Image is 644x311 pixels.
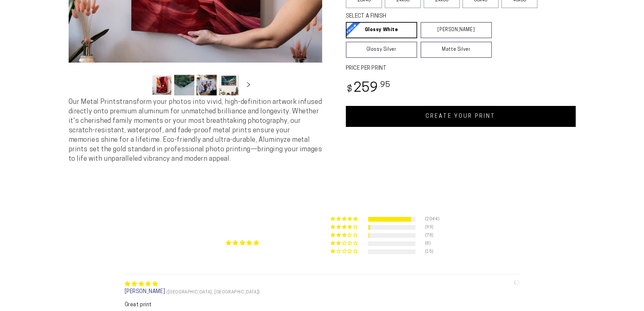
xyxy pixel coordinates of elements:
sup: .95 [379,81,391,89]
a: CREATE YOUR PRINT [346,106,576,127]
span: ([GEOGRAPHIC_DATA], [GEOGRAPHIC_DATA]) [166,290,260,295]
a: Glossy Silver [346,42,417,58]
div: (15) [425,249,433,254]
b: Great print [125,301,520,309]
div: 4% (99) reviews with 4 star rating [331,225,359,230]
button: Load image 1 in gallery view [152,75,172,95]
div: 0% (8) reviews with 2 star rating [331,241,359,246]
div: (78) [425,233,433,238]
bdi: 259 [346,82,391,95]
div: 1% (15) reviews with 1 star rating [331,249,359,254]
a: [PERSON_NAME] [421,22,492,38]
div: (2044) [425,217,433,222]
span: $ [347,85,353,94]
button: Load image 3 in gallery view [196,75,217,95]
button: Slide left [135,77,150,92]
span: [PERSON_NAME] [125,289,165,294]
button: Load image 4 in gallery view [219,75,239,95]
a: Glossy White [346,22,417,38]
span: 5 star review [125,282,158,287]
div: 91% (2044) reviews with 5 star rating [331,217,359,222]
legend: SELECT A FINISH [346,13,476,20]
span: Our Metal Prints transform your photos into vivid, high-definition artwork infused directly onto ... [69,99,322,162]
div: (8) [425,241,433,246]
div: (99) [425,225,433,230]
a: Matte Silver [421,42,492,58]
button: Slide right [241,77,256,92]
button: Load image 2 in gallery view [174,75,194,95]
div: 3% (78) reviews with 3 star rating [331,233,359,238]
label: PRICE PER PRINT [346,65,576,72]
div: Average rating is 4.85 stars [183,239,302,247]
